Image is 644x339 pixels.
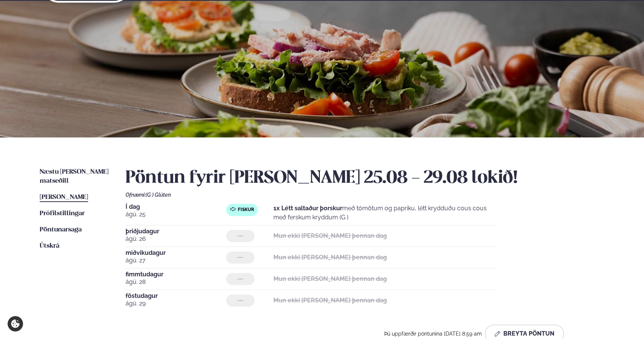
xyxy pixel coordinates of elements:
[40,194,88,200] span: [PERSON_NAME]
[273,204,496,222] p: með tómötum og papriku, létt krydduðu cous cous með ferskum kryddum (G )
[40,193,88,202] a: [PERSON_NAME]
[126,277,226,287] span: ágú. 28
[384,331,482,337] span: Þú uppfærðir pöntunina [DATE] 8:59 am
[8,316,23,331] a: Cookie settings
[237,254,243,260] span: ---
[126,256,226,265] span: ágú. 27
[273,254,387,261] strong: Mun ekki [PERSON_NAME] þennan dag
[40,243,59,249] span: Útskrá
[40,209,85,218] a: Prófílstillingar
[273,275,387,282] strong: Mun ekki [PERSON_NAME] þennan dag
[40,227,82,233] span: Pöntunarsaga
[40,225,82,234] a: Pöntunarsaga
[237,233,243,239] span: ---
[126,293,226,299] span: föstudagur
[40,168,110,186] a: Næstu [PERSON_NAME] matseðill
[126,299,226,308] span: ágú. 29
[126,204,226,210] span: Í dag
[230,206,236,212] img: fish.svg
[126,168,604,189] h2: Pöntun fyrir [PERSON_NAME] 25.08 - 29.08 lokið!
[40,210,85,217] span: Prófílstillingar
[273,232,387,239] strong: Mun ekki [PERSON_NAME] þennan dag
[237,297,243,304] span: ---
[40,242,59,251] a: Útskrá
[40,169,109,184] span: Næstu [PERSON_NAME] matseðill
[237,276,243,282] span: ---
[126,234,226,243] span: ágú. 26
[146,192,171,198] span: (G ) Glúten
[273,297,387,304] strong: Mun ekki [PERSON_NAME] þennan dag
[126,192,604,198] div: Ofnæmi:
[126,250,226,256] span: miðvikudagur
[126,228,226,234] span: þriðjudagur
[126,210,226,219] span: ágú. 25
[126,271,226,277] span: fimmtudagur
[273,205,342,212] strong: 1x Létt saltaður þorskur
[238,207,254,213] span: Fiskur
